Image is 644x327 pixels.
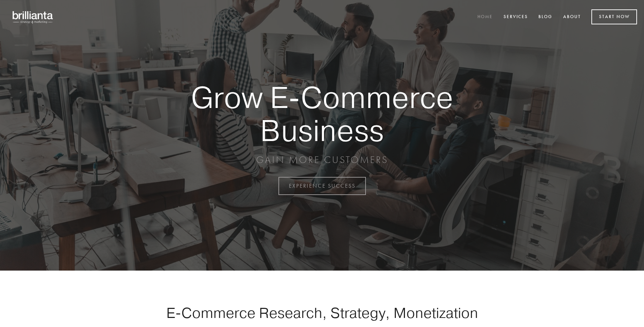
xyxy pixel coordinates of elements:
img: brillianta - research, strategy, marketing [7,7,59,27]
a: EXPERIENCE SUCCESS [278,177,366,195]
a: About [559,11,585,23]
a: Blog [534,11,557,23]
p: GAIN MORE CUSTOMERS [167,154,477,166]
a: Services [499,11,532,23]
h1: E-Commerce Research, Strategy, Monetization [144,304,500,321]
a: Start Now [591,9,637,24]
a: Home [473,11,497,23]
strong: Grow E-Commerce Business [167,81,477,147]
